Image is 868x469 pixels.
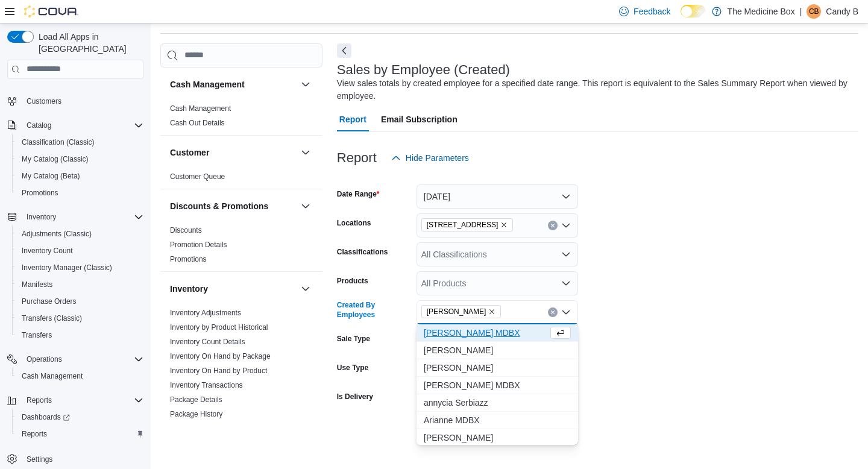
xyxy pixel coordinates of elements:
span: CB [809,4,819,19]
button: Customer [298,145,313,160]
a: Settings [22,452,57,467]
span: Cash Out Details [170,118,225,128]
span: My Catalog (Classic) [22,154,89,164]
h3: Discounts & Promotions [170,200,268,212]
span: Cash Management [17,369,143,383]
span: Classification (Classic) [22,137,95,147]
span: Operations [22,352,143,367]
button: Customer [170,146,296,159]
span: [PERSON_NAME] [427,306,486,318]
a: Inventory by Product Historical [170,323,268,332]
span: Settings [27,455,52,464]
button: Open list of options [561,250,571,259]
span: Inventory by Product Historical [170,323,268,332]
button: Cash Management [12,368,148,385]
span: [PERSON_NAME] MDBX [424,327,548,339]
span: Manifests [17,277,143,292]
a: Adjustments (Classic) [17,227,96,241]
button: Alexandra MDBX [417,342,578,359]
span: Customers [22,93,143,109]
label: Date Range [337,189,380,199]
a: Customer Queue [170,172,225,181]
button: Open list of options [561,221,571,230]
button: Arianne MDBX [417,412,578,429]
span: Transfers (Classic) [22,313,82,323]
span: Inventory On Hand by Package [170,351,271,361]
button: Customers [2,92,148,110]
span: Inventory Count [17,244,143,258]
button: Reports [12,426,148,442]
button: annycia Serbiazz [417,394,578,412]
button: Adjustments (Classic) [12,225,148,242]
a: Inventory Count [17,244,78,258]
button: Transfers [12,327,148,344]
span: annycia Serbiazz [424,397,571,409]
p: | [800,4,802,19]
a: Inventory Count Details [170,338,245,346]
button: My Catalog (Classic) [12,151,148,168]
label: Products [337,276,368,286]
span: [PERSON_NAME] [424,432,571,444]
button: Discounts & Promotions [170,200,296,212]
span: My Catalog (Beta) [22,171,80,181]
button: Cash Management [170,78,296,90]
a: Inventory Transactions [170,381,243,389]
a: Promotions [170,255,207,263]
span: Reports [17,427,143,441]
button: Operations [22,352,67,367]
span: Inventory Manager (Classic) [22,263,112,272]
span: Promotion Details [170,240,227,250]
button: Inventory [2,209,148,225]
button: Reports [22,393,57,408]
p: The Medicine Box [728,4,795,19]
button: Promotions [12,184,148,201]
button: Hide Parameters [386,146,474,170]
span: Dashboards [17,410,143,424]
a: Cash Out Details [170,119,225,127]
p: Candy B [826,4,858,19]
span: Operations [27,354,62,364]
a: My Catalog (Classic) [17,152,93,166]
div: Candy B [807,4,821,19]
span: Inventory On Hand by Product [170,366,267,376]
a: Cash Management [170,104,231,113]
button: Inventory [22,210,61,224]
span: Reports [22,429,47,439]
span: Manifests [22,280,52,289]
a: Inventory Manager (Classic) [17,260,117,275]
button: Transfers (Classic) [12,310,148,327]
button: Open list of options [561,279,571,288]
span: Inventory Transactions [170,380,243,390]
a: Customers [22,94,66,109]
label: Locations [337,218,371,228]
a: Reports [17,427,52,441]
h3: Customer [170,146,209,159]
button: Operations [2,351,148,368]
button: Catalog [2,117,148,134]
a: Promotions [17,186,63,200]
span: 433 St-Michel Street [421,218,514,231]
span: My Catalog (Classic) [17,152,143,166]
span: Package History [170,409,222,419]
span: Inventory Count Details [170,337,245,347]
span: Catalog [27,121,51,130]
a: Dashboards [12,409,148,426]
span: [PERSON_NAME] MDBX [424,379,571,391]
button: Classification (Classic) [12,134,148,151]
button: Settings [2,450,148,467]
span: Transfers [17,328,143,342]
button: Inventory Count [12,242,148,259]
a: Purchase Orders [17,294,81,309]
span: Transfers [22,330,52,340]
button: Remove Shawn E from selection in this group [488,308,495,315]
div: Discounts & Promotions [160,223,322,271]
span: Catalog [22,118,143,133]
span: [STREET_ADDRESS] [427,219,498,231]
span: Adjustments (Classic) [17,227,143,241]
span: Inventory Manager (Classic) [17,260,143,275]
button: Inventory [298,282,313,296]
a: Transfers (Classic) [17,311,87,326]
button: Purchase Orders [12,293,148,310]
span: Inventory [22,210,143,224]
